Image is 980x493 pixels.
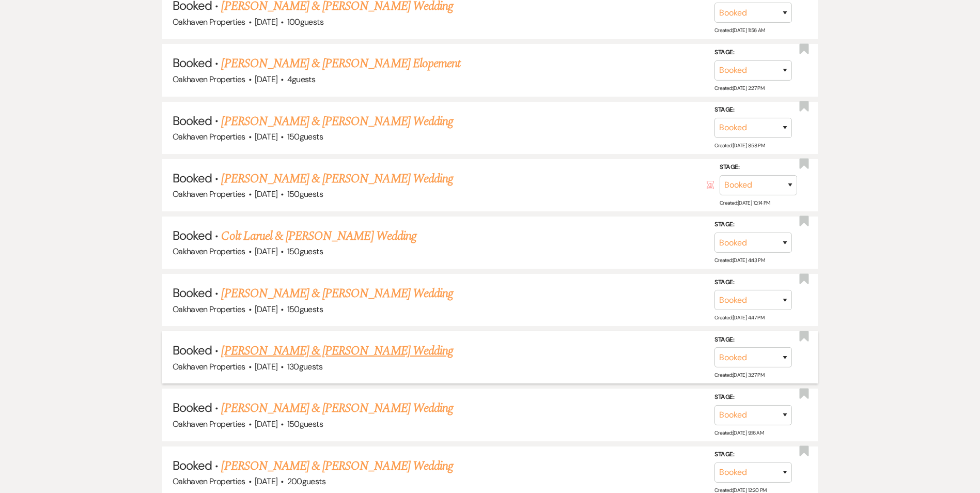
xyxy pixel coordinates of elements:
span: Booked [173,457,212,473]
span: 200 guests [287,476,325,487]
span: Oakhaven Properties [173,131,245,142]
span: [DATE] [255,304,277,315]
span: Booked [173,227,212,243]
label: Stage: [714,392,792,403]
span: Created: [DATE] 3:27 PM [714,372,764,378]
span: Oakhaven Properties [173,17,245,27]
span: Booked [173,342,212,358]
label: Stage: [714,277,792,288]
a: [PERSON_NAME] & [PERSON_NAME] Wedding [221,399,453,418]
span: Booked [173,113,212,129]
span: [DATE] [255,74,277,85]
span: Oakhaven Properties [173,361,245,372]
a: [PERSON_NAME] & [PERSON_NAME] Wedding [221,170,453,188]
span: 150 guests [287,131,323,142]
span: Booked [173,285,212,301]
span: Oakhaven Properties [173,476,245,487]
label: Stage: [714,219,792,230]
label: Stage: [720,162,797,173]
span: [DATE] [255,189,277,199]
span: [DATE] [255,361,277,372]
label: Stage: [714,334,792,346]
span: Booked [173,399,212,415]
span: Oakhaven Properties [173,246,245,257]
span: Created: [DATE] 4:47 PM [714,314,764,321]
span: Created: [DATE] 10:14 PM [720,199,770,206]
span: [DATE] [255,476,277,487]
span: 150 guests [287,246,323,257]
span: Oakhaven Properties [173,74,245,85]
a: [PERSON_NAME] & [PERSON_NAME] Wedding [221,342,453,360]
span: Created: [DATE] 11:56 AM [714,27,765,34]
span: Booked [173,55,212,71]
span: 4 guests [287,74,316,85]
span: [DATE] [255,419,277,429]
a: [PERSON_NAME] & [PERSON_NAME] Wedding [221,457,453,475]
span: Created: [DATE] 9:16 AM [714,429,764,436]
span: [DATE] [255,246,277,257]
a: [PERSON_NAME] & [PERSON_NAME] Elopement [221,54,460,73]
span: 130 guests [287,361,322,372]
span: Created: [DATE] 2:27 PM [714,84,764,91]
span: [DATE] [255,17,277,27]
span: Oakhaven Properties [173,304,245,315]
span: 150 guests [287,304,323,315]
span: [DATE] [255,131,277,142]
label: Stage: [714,47,792,58]
label: Stage: [714,104,792,116]
span: 100 guests [287,17,323,27]
span: 150 guests [287,189,323,199]
span: Oakhaven Properties [173,419,245,429]
span: Oakhaven Properties [173,189,245,199]
span: Created: [DATE] 4:43 PM [714,257,765,264]
a: [PERSON_NAME] & [PERSON_NAME] Wedding [221,112,453,131]
span: 150 guests [287,419,323,429]
a: [PERSON_NAME] & [PERSON_NAME] Wedding [221,284,453,303]
span: Created: [DATE] 8:58 PM [714,142,765,149]
label: Stage: [714,449,792,460]
span: Booked [173,170,212,186]
a: Colt Laruel & [PERSON_NAME] Wedding [221,227,416,245]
